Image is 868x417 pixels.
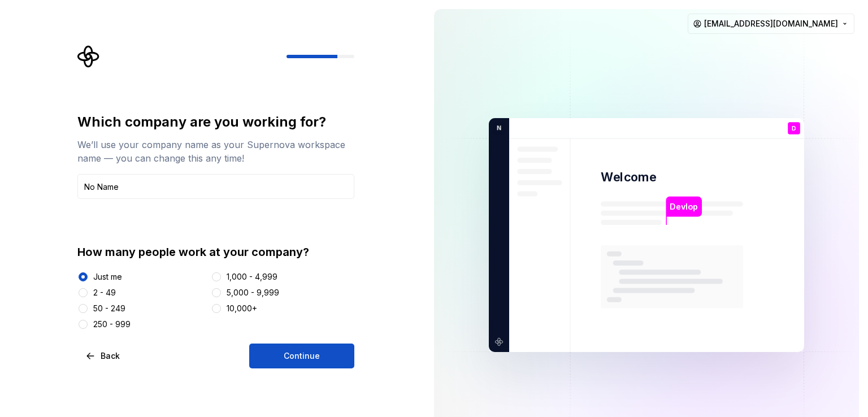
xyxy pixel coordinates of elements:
[792,125,796,132] p: D
[93,319,131,330] div: 250 - 999
[670,201,698,213] p: Devlop
[101,350,120,362] span: Back
[77,138,354,165] div: We’ll use your company name as your Supernova workspace name — you can change this any time!
[93,271,122,283] div: Just me
[77,113,354,131] div: Which company are you working for?
[249,344,354,368] button: Continue
[493,123,501,133] p: N
[77,344,129,368] button: Back
[601,169,656,185] p: Welcome
[688,14,854,34] button: [EMAIL_ADDRESS][DOMAIN_NAME]
[227,303,257,314] div: 10,000+
[77,45,100,68] svg: Supernova Logo
[93,287,116,298] div: 2 - 49
[93,303,125,314] div: 50 - 249
[77,244,354,260] div: How many people work at your company?
[284,350,320,362] span: Continue
[227,287,279,298] div: 5,000 - 9,999
[704,18,838,29] span: [EMAIL_ADDRESS][DOMAIN_NAME]
[227,271,277,283] div: 1,000 - 4,999
[77,174,354,199] input: Company name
